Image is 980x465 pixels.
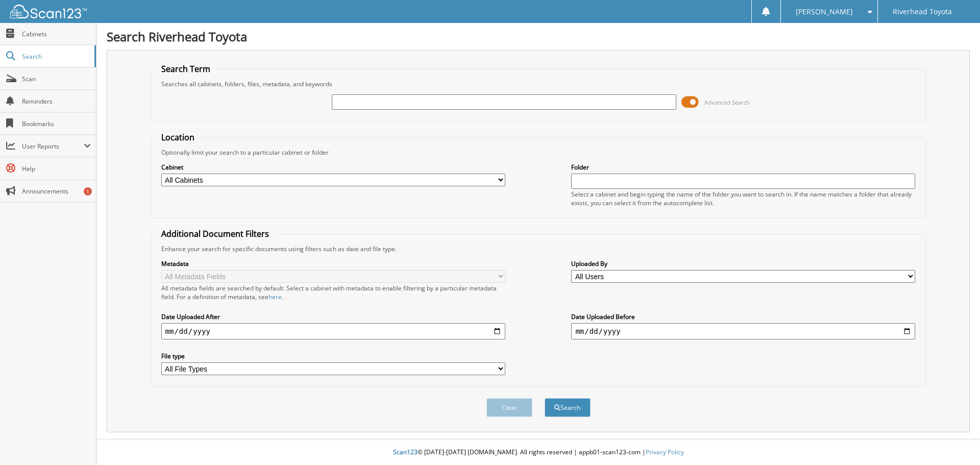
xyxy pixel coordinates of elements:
[161,259,505,268] label: Metadata
[486,398,532,417] button: Clear
[161,284,505,301] div: All metadata fields are searched by default. Select a cabinet with metadata to enable filtering b...
[22,119,91,128] span: Bookmarks
[96,440,980,465] div: © [DATE]-[DATE] [DOMAIN_NAME]. All rights reserved | appb01-scan123-com |
[393,448,418,456] span: Scan123
[10,5,87,18] img: scan123-logo-white.svg
[156,63,215,75] legend: Search Term
[161,312,505,321] label: Date Uploaded After
[156,244,921,253] div: Enhance your search for specific documents using filters such as date and file type.
[22,97,91,106] span: Reminders
[571,163,915,172] label: Folder
[156,148,921,157] div: Optionally limit your search to a particular cabinet or folder
[156,132,200,143] legend: Location
[84,187,92,195] div: 1
[156,80,921,88] div: Searches all cabinets, folders, files, metadata, and keywords
[571,323,915,339] input: end
[571,259,915,268] label: Uploaded By
[22,142,84,151] span: User Reports
[22,187,91,195] span: Announcements
[161,352,505,360] label: File type
[22,52,89,61] span: Search
[571,312,915,321] label: Date Uploaded Before
[22,75,91,83] span: Scan
[796,9,853,15] span: [PERSON_NAME]
[161,323,505,339] input: start
[268,292,282,301] a: here
[156,228,274,239] legend: Additional Document Filters
[704,99,750,106] span: Advanced Search
[646,448,684,456] a: Privacy Policy
[22,164,91,173] span: Help
[893,9,952,15] span: Riverhead Toyota
[107,28,970,45] h1: Search Riverhead Toyota
[545,398,591,417] button: Search
[22,30,91,38] span: Cabinets
[571,190,915,207] div: Select a cabinet and begin typing the name of the folder you want to search in. If the name match...
[161,163,505,172] label: Cabinet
